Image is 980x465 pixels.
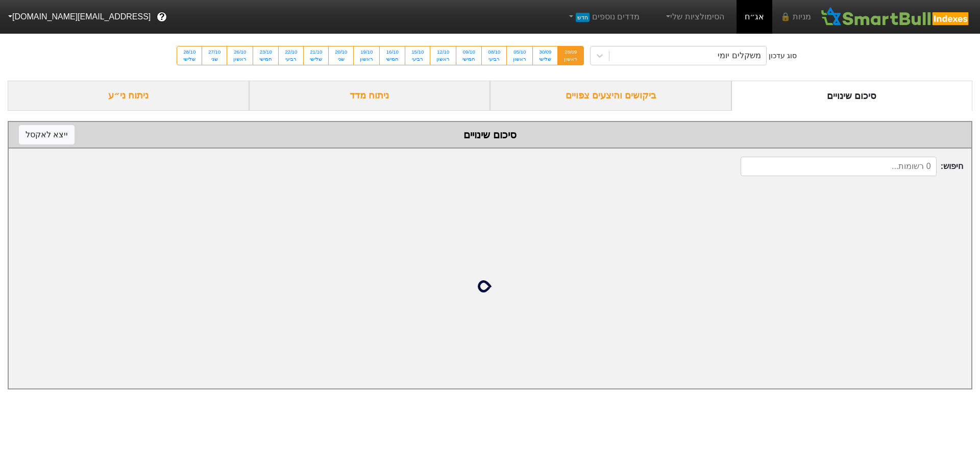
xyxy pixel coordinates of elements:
[335,48,347,56] div: 20/10
[8,81,249,111] div: ניתוח ני״ע
[819,7,972,27] img: SmartBull
[335,56,347,63] div: שני
[259,48,272,56] div: 23/10
[769,51,797,61] div: סוג עדכון
[285,56,297,63] div: רביעי
[386,48,399,56] div: 16/10
[360,48,373,56] div: 19/10
[19,125,75,144] button: ייצא לאקסל
[436,56,450,63] div: ראשון
[539,56,551,63] div: שלישי
[310,56,322,63] div: שלישי
[660,7,728,27] a: הסימולציות שלי
[576,13,590,22] span: חדש
[741,157,963,176] span: חיפוש :
[731,81,973,111] div: סיכום שינויים
[208,56,220,63] div: שני
[478,274,502,299] img: loading...
[285,48,297,56] div: 22/10
[259,56,272,63] div: חמישי
[360,56,373,63] div: ראשון
[208,48,220,56] div: 27/10
[741,157,937,176] input: 0 רשומות...
[490,81,731,111] div: ביקושים והיצעים צפויים
[249,81,491,111] div: ניתוח מדד
[19,127,961,142] div: סיכום שינויים
[310,48,322,56] div: 21/10
[183,56,195,63] div: שלישי
[564,56,577,63] div: ראשון
[411,56,424,63] div: רביעי
[462,48,475,56] div: 09/10
[233,56,247,63] div: ראשון
[233,48,247,56] div: 26/10
[513,48,526,56] div: 05/10
[411,48,424,56] div: 15/10
[462,56,475,63] div: חמישי
[386,56,399,63] div: חמישי
[436,48,450,56] div: 12/10
[183,48,195,56] div: 28/10
[718,50,761,62] div: משקלים יומי
[564,48,577,56] div: 28/09
[488,56,500,63] div: רביעי
[159,10,165,24] span: ?
[513,56,526,63] div: ראשון
[562,7,644,27] a: מדדים נוספיםחדש
[539,48,551,56] div: 30/09
[488,48,500,56] div: 08/10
